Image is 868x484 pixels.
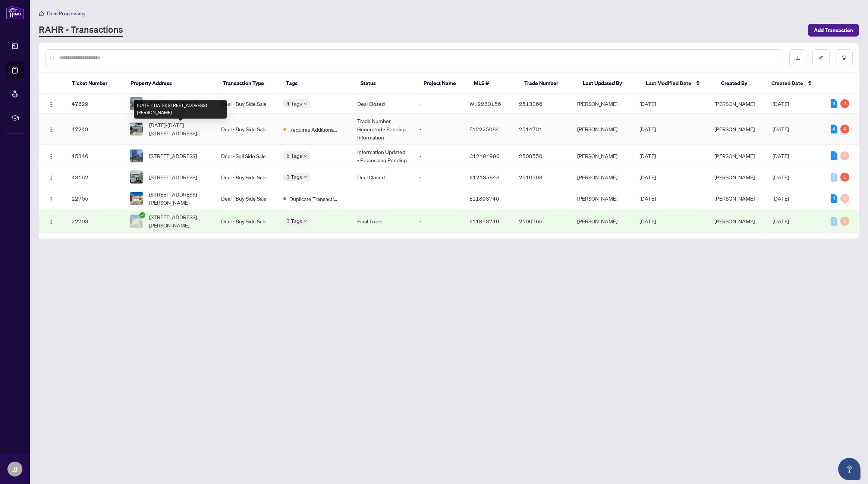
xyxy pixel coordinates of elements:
div: 0 [840,217,849,226]
div: 3 [831,99,837,108]
button: filter [836,49,853,66]
td: - [413,145,463,167]
span: [PERSON_NAME] [714,100,755,107]
img: Logo [48,219,54,225]
img: thumbnail-img [130,150,143,162]
th: Last Modified Date [640,73,716,94]
span: [DATE]-[DATE][STREET_ADDRESS][PERSON_NAME] [149,121,209,137]
td: Deal - Buy Side Sale [215,114,277,145]
div: 0 [831,217,837,226]
div: 4 [831,125,837,133]
td: Deal - Buy Side Sale [215,210,277,233]
td: [PERSON_NAME] [571,167,633,187]
td: Trade Number Generated - Pending Information [351,114,413,145]
th: Created Date [765,73,824,94]
span: 3 Tags [286,217,302,225]
span: down [304,219,307,223]
div: 2 [840,99,849,108]
img: thumbnail-img [130,97,143,110]
td: 2513366 [513,94,572,114]
td: Final Trade [351,210,413,233]
span: E11893740 [469,195,499,202]
span: 5 Tags [286,151,302,160]
th: Project Name [418,73,468,94]
img: Logo [48,101,54,107]
span: [PERSON_NAME] [714,126,755,132]
span: [STREET_ADDRESS] [149,173,197,181]
span: down [304,175,307,179]
img: Logo [48,175,54,181]
td: Deal - Buy Side Sale [215,94,277,114]
th: Tags [280,73,355,94]
span: [STREET_ADDRESS][PERSON_NAME] [149,213,209,229]
div: 4 [831,194,837,203]
span: Requires Additional Docs [289,125,338,133]
span: X12135848 [469,174,500,180]
button: edit [812,49,830,66]
span: [DATE] [639,100,656,107]
td: Deal - Buy Side Sale [215,187,277,210]
img: thumbnail-img [130,215,143,227]
td: 2500766 [513,210,572,233]
th: Transaction Type [217,73,280,94]
span: Duplicate Transaction [289,195,338,203]
td: [PERSON_NAME] [571,94,633,114]
span: [STREET_ADDRESS] [149,100,197,108]
span: Deal Processing [47,10,85,17]
th: Property Address [125,73,217,94]
img: Logo [48,127,54,133]
button: Logo [45,150,57,162]
span: [DATE] [773,153,789,159]
img: logo [6,6,24,19]
span: C12191996 [469,153,500,159]
td: - [413,167,463,187]
td: [PERSON_NAME] [571,210,633,233]
th: MLS # [468,73,518,94]
span: 3 Tags [286,173,302,181]
th: Ticket Number [66,73,125,94]
span: filter [842,55,847,60]
img: thumbnail-img [130,123,143,135]
button: Logo [45,215,57,227]
button: Add Transaction [808,24,859,37]
a: RAHR - Transactions [39,23,123,37]
span: JJ [12,464,18,474]
span: edit [818,55,824,60]
td: 2510303 [513,167,572,187]
span: E11893740 [469,218,499,224]
span: W12260156 [469,100,501,107]
span: 4 Tags [286,99,302,108]
td: - [413,114,463,145]
span: [DATE] [639,218,656,224]
img: Logo [48,196,54,202]
img: thumbnail-img [130,192,143,205]
button: Logo [45,123,57,135]
td: 47629 [66,94,124,114]
span: [DATE] [773,100,789,107]
td: 45346 [66,145,124,167]
th: Created By [715,73,765,94]
td: Deal Closed [351,167,413,187]
td: - [351,187,413,210]
span: [PERSON_NAME] [714,218,755,224]
div: 0 [831,173,837,182]
span: [STREET_ADDRESS] [149,152,197,160]
span: Last Modified Date [646,79,691,87]
td: 43162 [66,167,124,187]
td: 47243 [66,114,124,145]
td: 22703 [66,210,124,233]
span: [DATE] [773,126,789,132]
td: - [413,94,463,114]
td: [PERSON_NAME] [571,145,633,167]
span: download [795,55,801,60]
span: [PERSON_NAME] [714,174,755,180]
span: [DATE] [639,126,656,132]
td: [PERSON_NAME] [571,114,633,145]
td: 2509556 [513,145,572,167]
div: 0 [840,151,849,160]
img: Logo [48,154,54,160]
span: [PERSON_NAME] [714,195,755,202]
span: [PERSON_NAME] [714,153,755,159]
th: Last Updated By [577,73,640,94]
td: - [413,210,463,233]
